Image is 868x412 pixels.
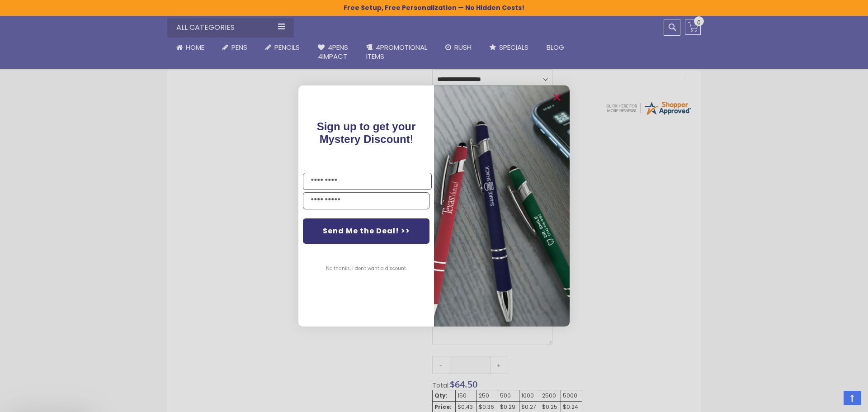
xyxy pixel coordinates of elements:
span: ! [317,120,416,145]
button: No thanks, I don't want a discount. [321,257,411,280]
button: Close dialog [550,90,564,104]
span: Sign up to get your Mystery Discount [317,120,416,145]
button: Send Me the Deal! >> [303,218,429,244]
img: pop-up-image [434,85,570,327]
